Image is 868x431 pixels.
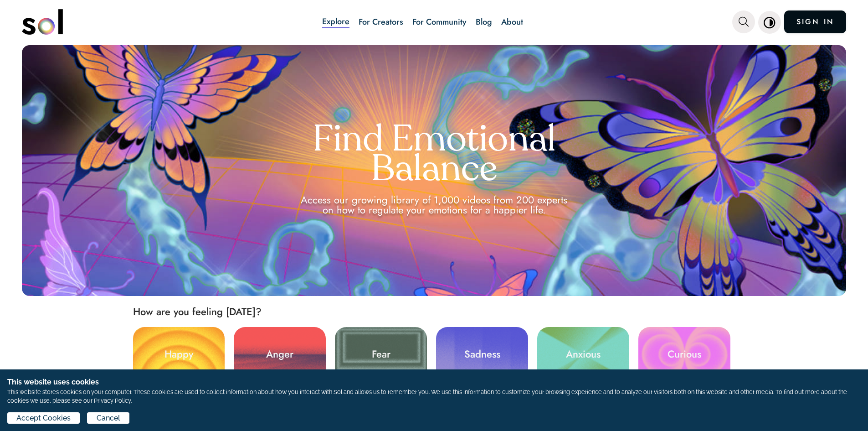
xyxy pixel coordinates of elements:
span: Cancel [97,413,120,424]
a: Sadness [436,327,528,382]
a: For Community [412,16,467,28]
h1: Find Emotional Balance [248,126,620,186]
nav: main navigation [22,6,847,38]
a: Anxious [537,327,629,382]
button: Accept Cookies [7,412,80,424]
div: Access our growing library of 1,000 videos from 200 experts on how to regulate your emotions for ... [294,195,574,215]
a: Fear [335,327,427,382]
a: SIGN IN [784,10,846,33]
button: Cancel [87,412,129,424]
h1: This website uses cookies [7,377,861,388]
a: Curious [638,327,730,382]
a: About [501,16,523,28]
a: Anger [234,327,326,382]
span: Accept Cookies [16,413,71,424]
p: This website stores cookies on your computer. These cookies are used to collect information about... [7,388,861,405]
a: For Creators [359,16,403,28]
a: Happy [133,327,225,382]
a: Blog [476,16,492,28]
a: Explore [322,16,349,28]
h2: How are you feeling [DATE]? [133,305,788,318]
img: logo [22,9,63,35]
